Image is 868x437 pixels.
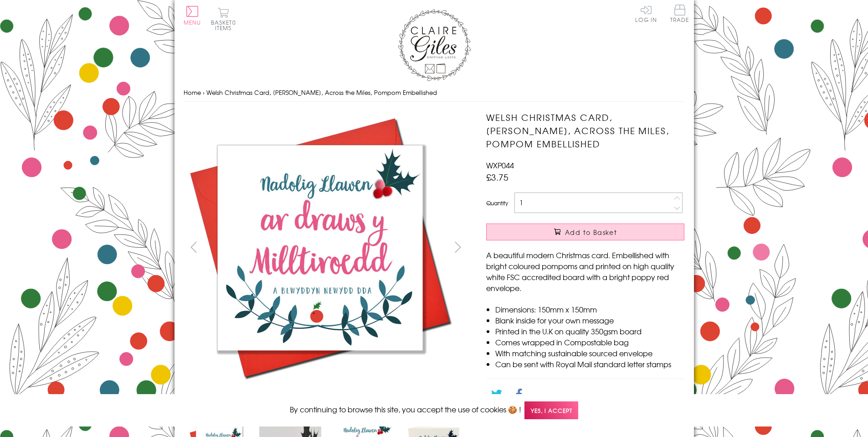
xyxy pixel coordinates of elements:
[486,160,514,171] span: WXP044
[486,250,684,293] p: A beautiful modern Christmas card. Embellished with bright coloured pompoms and printed on high q...
[495,359,684,369] li: Can be sent with Royal Mail standard letter stamps
[184,237,204,257] button: prev
[670,5,689,24] a: Trade
[486,111,684,150] h1: Welsh Christmas Card, [PERSON_NAME], Across the Miles, Pompom Embellished
[183,111,457,385] img: Welsh Christmas Card, Nadolig Llawen, Across the Miles, Pompom Embellished
[670,5,689,22] span: Trade
[635,5,657,22] a: Log In
[203,88,205,97] span: ›
[184,88,201,97] a: Home
[495,348,684,359] li: With matching sustainable sourced envelope
[184,6,201,25] button: Menu
[495,315,684,326] li: Blank inside for your own message
[565,228,617,237] span: Add to Basket
[495,337,684,348] li: Comes wrapped in Compostable bag
[486,171,508,183] span: £3.75
[486,199,508,207] label: Quantity
[486,224,684,240] button: Add to Basket
[468,111,741,385] img: Welsh Christmas Card, Nadolig Llawen, Across the Miles, Pompom Embellished
[398,9,471,81] img: Claire Giles Greetings Cards
[184,18,201,26] span: Menu
[211,7,236,31] button: Basket0 items
[184,83,685,102] nav: breadcrumbs
[215,18,236,32] span: 0 items
[495,326,684,337] li: Printed in the U.K on quality 350gsm board
[495,304,684,315] li: Dimensions: 150mm x 150mm
[206,88,437,97] span: Welsh Christmas Card, [PERSON_NAME], Across the Miles, Pompom Embellished
[447,237,468,257] button: next
[524,401,578,419] span: Yes, I accept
